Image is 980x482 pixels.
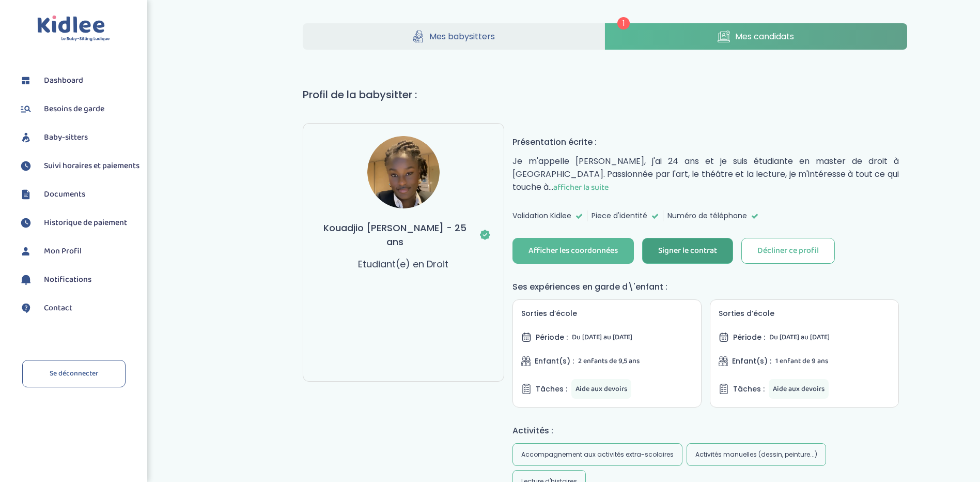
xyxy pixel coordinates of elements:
[18,101,34,117] img: besoin.svg
[44,245,82,258] span: Mon Profil
[536,332,568,343] span: Période :
[741,238,835,264] button: Décliner ce profil
[18,187,34,202] img: documents.svg
[658,245,717,257] div: Signer le contrat
[733,332,765,343] span: Période :
[18,101,139,117] a: Besoins de garde
[44,103,104,115] span: Besoins de garde
[512,155,899,194] p: Je m'appelle [PERSON_NAME], j'ai 24 ans et je suis étudiante en master de droit à [GEOGRAPHIC_DAT...
[44,131,88,144] span: Baby-sitters
[735,30,794,43] span: Mes candidats
[358,257,448,271] p: Etudiant(e) en Droit
[572,332,632,343] span: Du [DATE] au [DATE]
[18,244,139,259] a: Mon Profil
[528,245,618,257] div: Afficher les coordonnées
[18,272,139,288] a: Notifications
[512,238,634,264] button: Afficher les coordonnées
[18,187,139,202] a: Documents
[18,244,34,259] img: profil.svg
[732,356,771,367] span: Enfant(s) :
[18,215,34,231] img: suivihoraire.svg
[521,450,674,459] span: Accompagnement aux activités extra-scolaires
[617,17,630,29] span: 1
[18,130,139,145] a: Baby-sitters
[44,188,85,201] span: Documents
[18,300,34,316] img: contact.svg
[18,73,34,88] img: dashboard.svg
[775,355,828,367] span: 1 enfant de 9 ans
[521,308,693,319] h5: Sorties d’école
[18,272,34,288] img: notification.svg
[429,30,495,43] span: Mes babysitters
[535,356,574,367] span: Enfant(s) :
[575,383,627,395] span: Aide aux devoirs
[553,181,609,194] span: afficher la suite
[18,300,139,316] a: Contact
[18,215,139,231] a: Historique de paiement
[512,280,899,293] h4: Ses expériences en garde d\'enfant :
[303,87,907,102] h1: Profil de la babysitter :
[18,158,139,174] a: Suivi horaires et paiements
[44,217,127,229] span: Historique de paiement
[512,135,899,148] h4: Présentation écrite :
[512,424,899,437] h4: Activités :
[44,274,91,286] span: Notifications
[18,130,34,145] img: babysitters.svg
[536,384,567,395] span: Tâches :
[303,23,605,50] a: Mes babysitters
[512,210,571,221] span: Validation Kidlee
[773,383,825,395] span: Aide aux devoirs
[642,238,733,264] button: Signer le contrat
[44,160,139,172] span: Suivi horaires et paiements
[18,73,139,88] a: Dashboard
[757,245,819,257] div: Décliner ce profil
[769,332,830,343] span: Du [DATE] au [DATE]
[695,450,817,459] span: Activités manuelles (dessin, peinture...)
[18,158,34,174] img: suivihoraire.svg
[37,16,110,42] img: logo.svg
[44,302,72,314] span: Contact
[367,136,440,208] img: avatar
[605,23,907,50] a: Mes candidats
[316,221,491,249] h3: Kouadjio [PERSON_NAME] - 25 ans
[667,210,747,221] span: Numéro de téléphone
[44,74,83,87] span: Dashboard
[22,360,126,387] a: Se déconnecter
[578,355,640,367] span: 2 enfants de 9,5 ans
[592,210,647,221] span: Piece d'identité
[733,384,765,395] span: Tâches :
[719,308,890,319] h5: Sorties d’école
